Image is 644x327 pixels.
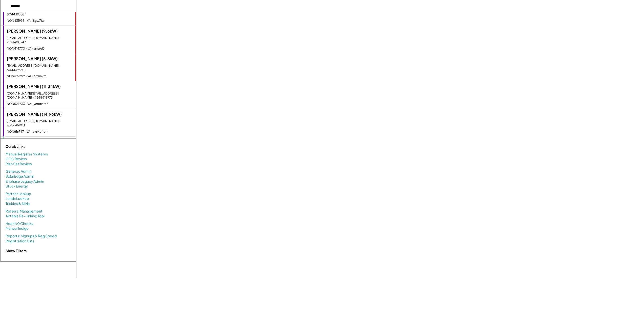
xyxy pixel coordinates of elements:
a: Plan Set Review [6,161,32,167]
a: SolarEdge Admin [6,174,34,179]
div: NON527733 - VA - yomchta7 [7,102,73,106]
div: Quick Links [6,144,56,149]
div: NON414770 - VA - qrrzrel3 [7,46,73,51]
a: Manual Register Systems [6,152,48,157]
a: Enphase Legacy Admin [6,179,44,184]
a: Referral Management [6,209,43,214]
a: Manual Indigo [6,226,29,231]
a: Stuck Energy [6,184,28,189]
div: [EMAIL_ADDRESS][DOMAIN_NAME] - 8044393501 [7,64,73,72]
div: [PERSON_NAME] (14.96kW) [7,111,73,117]
a: Reports: Signups & Reg Speed [6,233,57,239]
a: Partner Lookup [6,191,31,196]
a: Registration Lists [6,239,34,244]
a: Airtable Re-Linking Tool [6,214,45,219]
div: [EMAIL_ADDRESS][DOMAIN_NAME] - 4342986941 [7,119,73,128]
a: COC Review [6,156,27,161]
a: Health 0 Checks [6,221,33,226]
div: [PERSON_NAME] (9.6kW) [7,28,73,34]
strong: Show Filters [6,248,27,253]
div: [PERSON_NAME] (6.8kW) [7,56,73,61]
div: [EMAIL_ADDRESS][DOMAIN_NAME] - 8044393501 [7,8,73,17]
div: NON616747 - VA - vv6kb4om [7,130,73,134]
a: Trickies & NINs [6,201,30,206]
a: Generac Admin [6,169,31,174]
div: NON399799 - VA - 6mnakffi [7,74,73,78]
div: NON431993 - VA - ilgw7fzr [7,19,73,23]
div: [PERSON_NAME] (11.34kW) [7,84,73,89]
a: Leads Lookup [6,196,29,201]
div: [DOMAIN_NAME][EMAIL_ADDRESS][DOMAIN_NAME] - 4348418973 [7,91,73,100]
div: [EMAIL_ADDRESS][DOMAIN_NAME] - 2523400247 [7,36,73,44]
